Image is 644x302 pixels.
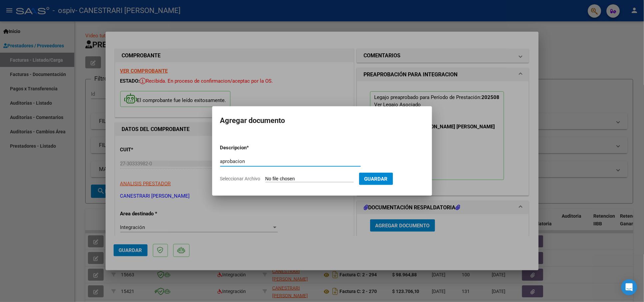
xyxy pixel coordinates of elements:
span: Guardar [364,176,388,182]
h2: Agregar documento [220,114,424,127]
span: Seleccionar Archivo [220,176,261,181]
button: Guardar [359,173,393,185]
div: Open Intercom Messenger [621,279,637,295]
p: Descripcion [220,144,282,152]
